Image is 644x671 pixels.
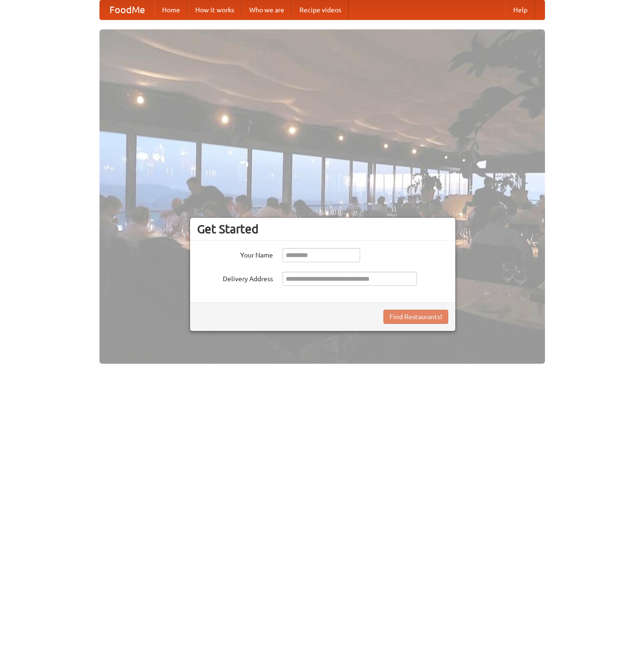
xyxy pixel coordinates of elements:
[154,0,188,19] a: Home
[506,0,535,19] a: Help
[383,310,448,324] button: Find Restaurants!
[197,248,273,260] label: Your Name
[242,0,292,19] a: Who we are
[197,272,273,284] label: Delivery Address
[292,0,349,19] a: Recipe videos
[188,0,242,19] a: How it works
[197,222,448,236] h3: Get Started
[100,0,154,19] a: FoodMe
